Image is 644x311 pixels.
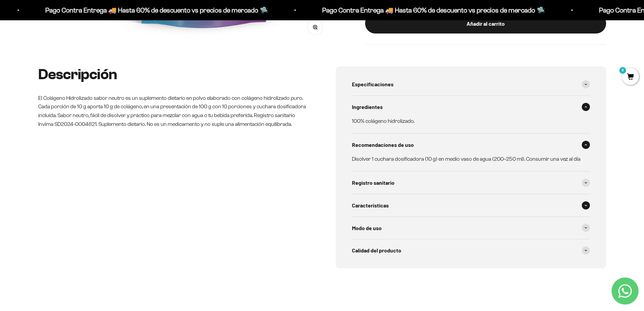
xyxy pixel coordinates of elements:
summary: Modo de uso [352,217,590,239]
p: 100% colágeno hidrolizado. [352,117,582,126]
span: Ingredientes [352,103,383,111]
button: Añadir al carrito [365,13,606,34]
p: Pago Contra Entrega 🚚 Hasta 60% de descuento vs precios de mercado 🛸 [315,5,538,16]
span: Recomendaciones de uso [352,140,414,149]
summary: Ingredientes [352,96,590,118]
span: Registro sanitario [352,178,395,187]
mark: 0 [619,66,627,74]
h2: Descripción [38,66,309,83]
summary: Recomendaciones de uso [352,134,590,156]
p: El Colágeno Hidrolizado sabor neutro es un suplemento dietario en polvo elaborado con colágeno hi... [38,94,309,128]
summary: Especificaciones [352,73,590,95]
p: Pago Contra Entrega 🚚 Hasta 60% de descuento vs precios de mercado 🛸 [39,5,261,16]
a: 0 [622,73,639,81]
span: Características [352,201,389,210]
summary: Características [352,194,590,217]
summary: Registro sanitario [352,172,590,194]
div: Añadir al carrito [379,19,593,28]
summary: Calidad del producto [352,239,590,262]
span: Especificaciones [352,80,393,89]
span: Modo de uso [352,224,382,232]
span: Calidad del producto [352,246,401,255]
p: Disolver 1 cuchara dosificadora (10 g) en medio vaso de agua (200–250 ml). Consumir una vez al día [352,155,582,163]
